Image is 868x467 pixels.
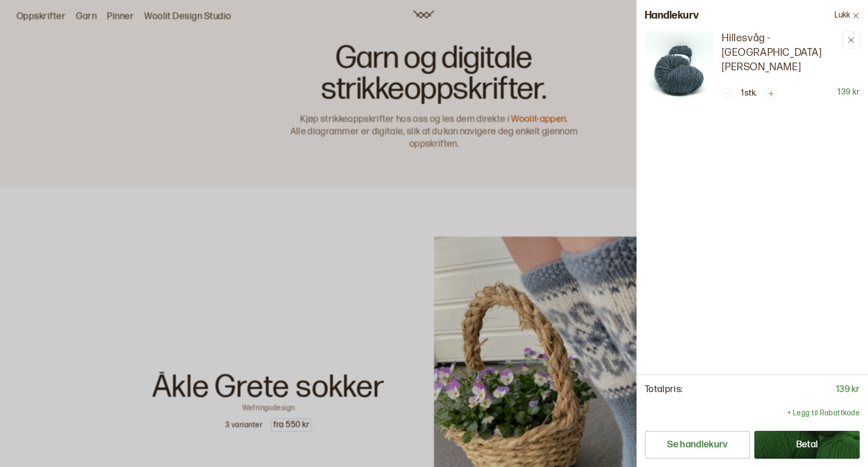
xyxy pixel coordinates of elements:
[645,431,750,459] button: Se handlekurv
[838,87,860,98] p: 139 kr
[754,431,860,459] button: Betal
[722,31,838,74] a: Hillesvåg - [GEOGRAPHIC_DATA][PERSON_NAME]
[787,408,860,418] p: + Legg til Rabattkode
[645,383,683,396] p: Totalpris:
[836,383,860,396] p: 139 kr
[645,31,714,100] img: Hillesvåg - Varde Pelsullgarn
[741,87,757,100] p: 1 stk.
